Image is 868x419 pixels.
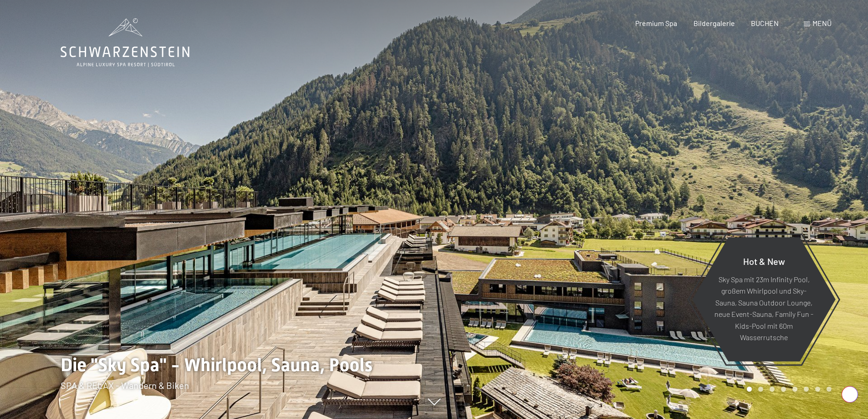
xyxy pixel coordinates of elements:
a: Bildergalerie [693,19,735,27]
span: Hot & New [743,255,785,266]
p: Sky Spa mit 23m Infinity Pool, großem Whirlpool und Sky-Sauna, Sauna Outdoor Lounge, neue Event-S... [714,273,813,343]
div: Carousel Page 8 [827,387,832,392]
div: Carousel Pagination [744,387,832,392]
div: Carousel Page 5 [792,387,797,392]
div: Carousel Page 7 [815,387,820,392]
a: Premium Spa [635,19,677,27]
div: Carousel Page 6 [804,387,809,392]
div: Carousel Page 4 [781,387,786,392]
div: Carousel Page 2 [758,387,763,392]
span: Menü [812,19,832,27]
a: Hot & New Sky Spa mit 23m Infinity Pool, großem Whirlpool und Sky-Sauna, Sauna Outdoor Lounge, ne... [692,237,836,362]
a: BUCHEN [751,19,779,27]
div: Carousel Page 1 (Current Slide) [747,387,752,392]
div: Carousel Page 3 [770,387,775,392]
